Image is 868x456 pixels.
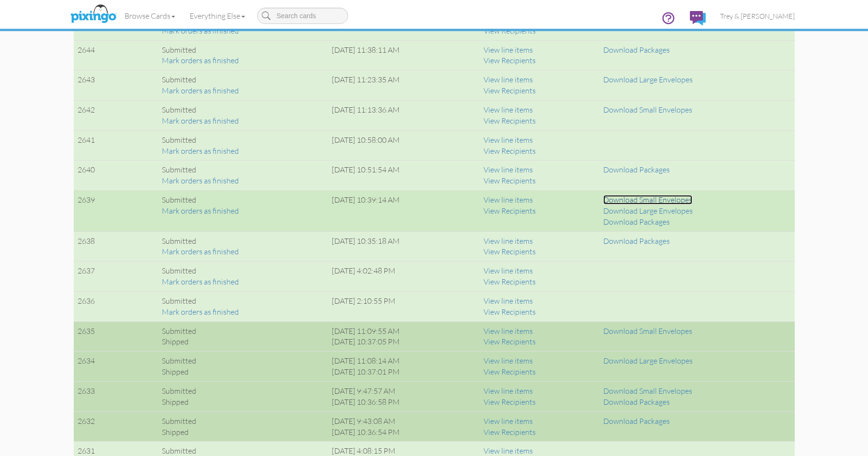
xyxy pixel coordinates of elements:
[74,411,158,442] td: 2632
[332,135,476,146] div: [DATE] 10:58:00 AM
[484,105,533,114] a: View line items
[117,4,182,28] a: Browse Cards
[332,194,476,205] div: [DATE] 10:39:14 AM
[484,307,536,317] a: View Recipients
[68,2,119,26] img: pixingo logo
[603,397,670,407] a: Download Packages
[162,176,239,185] a: Mark orders as finished
[332,355,476,366] div: [DATE] 11:08:14 AM
[162,45,324,56] div: Submitted
[484,236,533,246] a: View line items
[162,236,324,247] div: Submitted
[162,86,239,95] a: Mark orders as finished
[484,266,533,275] a: View line items
[484,75,533,84] a: View line items
[720,12,795,20] span: Trey & [PERSON_NAME]
[484,397,536,407] a: View Recipients
[603,75,693,84] a: Download Large Envelopes
[484,277,536,286] a: View Recipients
[484,86,536,95] a: View Recipients
[332,397,476,408] div: [DATE] 10:36:58 PM
[484,337,536,346] a: View Recipients
[162,116,239,125] a: Mark orders as finished
[162,366,324,377] div: Shipped
[603,416,670,426] a: Download Packages
[603,217,670,227] a: Download Packages
[162,277,239,286] a: Mark orders as finished
[257,8,348,24] input: Search cards
[162,247,239,256] a: Mark orders as finished
[603,356,693,365] a: Download Large Envelopes
[332,326,476,337] div: [DATE] 11:09:55 AM
[162,427,324,438] div: Shipped
[484,195,533,205] a: View line items
[162,74,324,85] div: Submitted
[74,352,158,382] td: 2634
[332,386,476,397] div: [DATE] 9:47:57 AM
[332,416,476,427] div: [DATE] 9:43:08 AM
[74,130,158,160] td: 2641
[484,135,533,145] a: View line items
[74,191,158,232] td: 2639
[484,45,533,55] a: View line items
[162,265,324,276] div: Submitted
[603,195,692,205] a: Download Small Envelopes
[484,116,536,125] a: View Recipients
[484,206,536,216] a: View Recipients
[332,236,476,247] div: [DATE] 10:35:18 AM
[332,164,476,175] div: [DATE] 10:51:54 AM
[74,291,158,321] td: 2636
[74,100,158,130] td: 2642
[74,70,158,101] td: 2643
[332,336,476,347] div: [DATE] 10:37:05 PM
[162,355,324,366] div: Submitted
[484,247,536,256] a: View Recipients
[603,236,670,246] a: Download Packages
[332,45,476,56] div: [DATE] 11:38:11 AM
[74,160,158,191] td: 2640
[484,386,533,396] a: View line items
[484,367,536,376] a: View Recipients
[484,446,533,456] a: View line items
[484,416,533,426] a: View line items
[484,427,536,437] a: View Recipients
[484,176,536,185] a: View Recipients
[603,165,670,174] a: Download Packages
[332,265,476,276] div: [DATE] 4:02:48 PM
[182,4,252,28] a: Everything Else
[332,366,476,377] div: [DATE] 10:37:01 PM
[603,105,692,114] a: Download Small Envelopes
[603,386,692,396] a: Download Small Envelopes
[162,416,324,427] div: Submitted
[74,262,158,292] td: 2637
[162,164,324,175] div: Submitted
[162,56,239,65] a: Mark orders as finished
[162,307,239,317] a: Mark orders as finished
[162,336,324,347] div: Shipped
[332,427,476,438] div: [DATE] 10:36:54 PM
[332,104,476,115] div: [DATE] 11:13:36 AM
[603,326,692,336] a: Download Small Envelopes
[162,206,239,216] a: Mark orders as finished
[484,165,533,174] a: View line items
[162,194,324,205] div: Submitted
[162,397,324,408] div: Shipped
[74,231,158,262] td: 2638
[162,104,324,115] div: Submitted
[713,4,802,28] a: Trey & [PERSON_NAME]
[74,382,158,412] td: 2633
[74,321,158,352] td: 2635
[484,296,533,306] a: View line items
[162,296,324,307] div: Submitted
[484,356,533,365] a: View line items
[690,11,706,25] img: comments.svg
[332,74,476,85] div: [DATE] 11:23:35 AM
[603,45,670,55] a: Download Packages
[603,206,693,216] a: Download Large Envelopes
[484,326,533,336] a: View line items
[162,135,324,146] div: Submitted
[162,146,239,156] a: Mark orders as finished
[162,326,324,337] div: Submitted
[332,296,476,307] div: [DATE] 2:10:55 PM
